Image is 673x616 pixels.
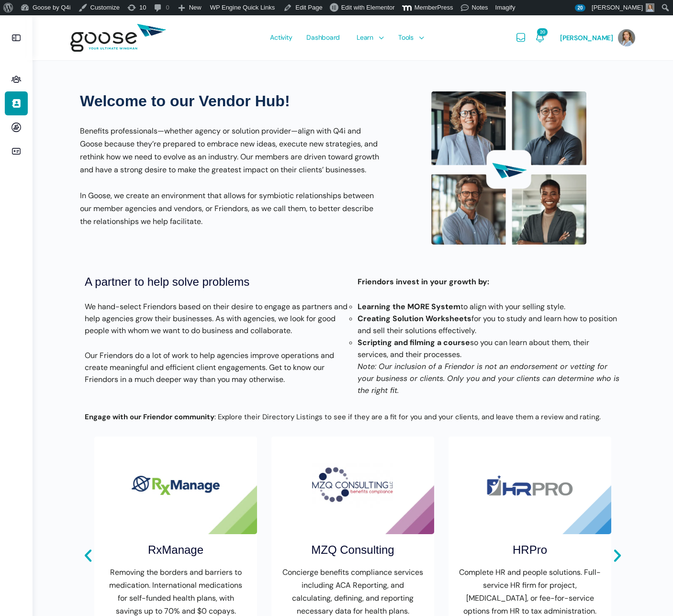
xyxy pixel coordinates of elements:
[302,15,345,60] a: Dashboard
[352,15,386,60] a: Learn
[85,275,249,288] b: A partner to help solve problems
[513,541,547,559] h2: HRPro
[270,15,292,60] span: Activity
[341,4,395,11] span: Edit with Elementor
[80,124,381,176] p: Benefits professionals—whether agency or solution provider—align with Q4i and Goose because they’...
[560,34,613,42] span: [PERSON_NAME]
[358,361,619,395] em: Note: Our inclusion of a Friendor is not an endorsement or vetting for your business or clients. ...
[609,548,626,564] div: Next slide
[80,548,96,564] div: Previous slide
[358,337,470,347] strong: Scripting and filming a course
[358,301,621,313] li: to align with your selling style.
[265,15,297,60] a: Activity
[537,28,548,36] span: 20
[306,15,340,60] span: Dashboard
[534,15,546,60] a: Notifications
[358,277,489,287] strong: Friendors invest in your growth by:
[85,412,214,422] strong: Engage with our Friendor community
[625,570,673,616] iframe: Chat Widget
[358,313,621,336] li: for you to study and learn how to position and sell their solutions effectively.
[85,411,606,424] p: : Explore their Directory Listings to see if they are a fit for you and your clients, and leave t...
[357,15,373,60] span: Learn
[398,15,414,60] span: Tools
[80,91,381,112] h1: Welcome to our Vendor Hub!
[515,15,527,60] a: Messages
[85,349,348,385] p: Our Friendors do a lot of work to help agencies improve operations and create meaningful and effi...
[148,541,203,559] h2: RxManage
[85,301,348,336] p: We hand-select Friendors based on their desire to engage as partners and help agencies grow their...
[358,314,471,324] strong: Creating Solution Worksheets
[575,4,585,11] span: 20
[358,336,621,360] li: so you can learn about them, their services, and their processes.
[560,15,635,60] a: [PERSON_NAME]
[358,302,460,312] strong: Learning the MORE System
[80,189,381,228] p: In Goose, we create an environment that allows for symbiotic relationships between our member age...
[311,541,394,559] h2: MZQ Consulting
[393,15,426,60] a: Tools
